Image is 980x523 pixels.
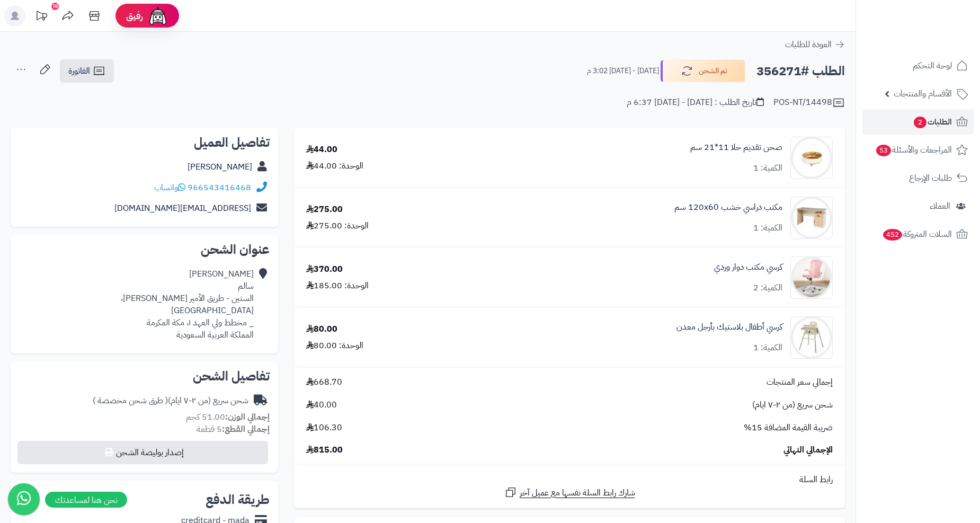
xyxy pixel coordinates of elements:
span: العودة للطلبات [785,38,832,51]
span: 106.30 [306,422,342,434]
div: تاريخ الطلب : [DATE] - [DATE] 6:37 م [627,96,764,109]
a: لوحة التحكم [862,53,974,78]
span: شحن سريع (من ٢-٧ ايام) [752,399,833,411]
div: 370.00 [306,263,343,276]
div: 80.00 [306,323,337,335]
div: 10 [51,3,59,10]
button: إصدار بوليصة الشحن [17,441,268,464]
a: شارك رابط السلة نفسها مع عميل آخر [504,486,635,499]
div: رابط السلة [298,474,841,486]
a: الفاتورة [60,59,114,83]
span: طلبات الإرجاع [909,171,952,185]
button: تم الشحن [661,60,745,82]
div: الوحدة: 80.00 [306,340,363,352]
a: [EMAIL_ADDRESS][DOMAIN_NAME] [114,202,251,215]
a: تحديثات المنصة [28,5,55,29]
h2: تفاصيل العميل [19,136,270,149]
span: 668.70 [306,376,342,388]
a: العودة للطلبات [785,38,845,51]
div: الكمية: 1 [753,162,782,174]
strong: إجمالي الوزن: [225,411,270,423]
a: واتساب [154,181,185,194]
span: المراجعات والأسئلة [875,143,952,157]
div: الوحدة: 44.00 [306,160,363,172]
small: 5 قطعة [197,423,270,436]
img: 1748162145-1-90x90.jpg [791,316,832,359]
span: العملاء [930,199,950,214]
div: 275.00 [306,203,343,216]
img: ai-face.png [147,5,168,26]
a: الطلبات2 [862,109,974,135]
span: 452 [883,229,903,241]
h2: تفاصيل الشحن [19,370,270,383]
a: المراجعات والأسئلة53 [862,137,974,163]
div: الوحدة: 275.00 [306,220,369,232]
img: 1746531836-1746356708189-2-90x90.jpg [791,256,832,299]
div: شحن سريع (من ٢-٧ ايام) [93,395,248,407]
a: صحن تقديم حلا 11*21 سم [690,141,782,154]
span: 40.00 [306,399,337,411]
span: ضريبة القيمة المضافة 15% [744,422,833,434]
a: مكتب دراسي خشب 120x60 سم [674,201,782,214]
span: إجمالي سعر المنتجات [767,376,833,388]
h2: عنوان الشحن [19,243,270,256]
a: طلبات الإرجاع [862,165,974,191]
span: الفاتورة [68,65,90,77]
small: 51.00 كجم [186,411,270,423]
span: 53 [876,145,892,157]
h2: طريقة الدفع [206,493,270,506]
div: 44.00 [306,144,337,156]
span: رفيق [126,10,143,22]
span: 815.00 [306,444,343,456]
span: ( طرق شحن مخصصة ) [93,394,168,407]
a: 966543416468 [188,181,251,194]
div: الكمية: 2 [753,282,782,294]
span: 2 [914,117,927,129]
div: الكمية: 1 [753,222,782,234]
img: 1739787687-110111010108-90x90.jpg [791,197,832,239]
a: العملاء [862,193,974,219]
div: [PERSON_NAME] سالم الستين - طريق الأمير [PERSON_NAME]، [GEOGRAPHIC_DATA] _ مخطط ولي العهد ١، مكة ... [121,268,254,341]
div: POS-NT/14498 [773,96,845,109]
span: السلات المتروكة [882,227,952,242]
a: كرسي أطفال بلاستيك بأرجل معدن [676,321,782,333]
a: السلات المتروكة452 [862,221,974,247]
div: الكمية: 1 [753,342,782,354]
div: الوحدة: 185.00 [306,280,369,292]
strong: إجمالي القطع: [222,423,270,436]
img: logo-2.png [908,24,970,47]
small: [DATE] - [DATE] 3:02 م [587,66,659,76]
span: الإجمالي النهائي [783,444,833,456]
a: [PERSON_NAME] [188,161,252,173]
span: لوحة التحكم [913,58,952,73]
span: شارك رابط السلة نفسها مع عميل آخر [520,487,635,499]
a: كرسي مكتب دوار وردي [714,261,782,273]
img: 1732794983-110321010027-90x90.jpg [791,137,832,179]
span: الطلبات [913,114,952,129]
h2: الطلب #356271 [756,60,845,82]
span: الأقسام والمنتجات [894,86,952,101]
